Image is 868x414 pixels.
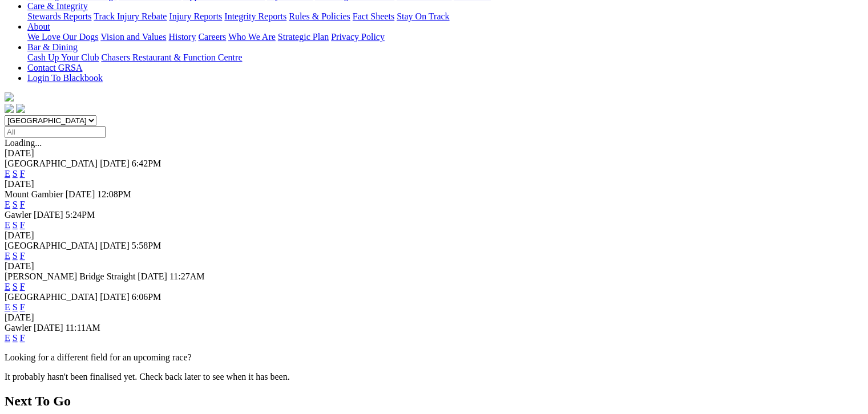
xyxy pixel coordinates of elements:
[5,261,863,271] div: [DATE]
[13,251,18,261] a: S
[5,292,98,302] span: [GEOGRAPHIC_DATA]
[353,11,394,21] a: Fact Sheets
[94,11,167,21] a: Track Injury Rebate
[101,52,242,62] a: Chasers Restaurant & Function Centre
[20,220,25,230] a: F
[5,323,31,332] span: Gawler
[169,271,205,281] span: 11:27AM
[5,251,10,261] a: E
[34,210,63,220] span: [DATE]
[27,42,78,52] a: Bar & Dining
[66,210,95,220] span: 5:24PM
[20,282,25,291] a: F
[20,169,25,178] a: F
[138,271,167,281] span: [DATE]
[5,352,863,363] p: Looking for a different field for an upcoming race?
[27,1,88,11] a: Care & Integrity
[5,169,10,178] a: E
[5,159,98,168] span: [GEOGRAPHIC_DATA]
[228,32,276,42] a: Who We Are
[100,292,130,302] span: [DATE]
[27,52,863,63] div: Bar & Dining
[27,63,82,72] a: Contact GRSA
[27,11,91,21] a: Stewards Reports
[13,220,18,230] a: S
[5,200,10,209] a: E
[13,282,18,291] a: S
[16,104,25,113] img: twitter.svg
[27,11,863,22] div: Care & Integrity
[5,179,863,189] div: [DATE]
[66,189,95,199] span: [DATE]
[13,200,18,209] a: S
[97,189,131,199] span: 12:08PM
[5,312,863,323] div: [DATE]
[331,32,385,42] a: Privacy Policy
[5,271,135,281] span: [PERSON_NAME] Bridge Straight
[27,32,863,42] div: About
[278,32,329,42] a: Strategic Plan
[5,282,10,291] a: E
[27,22,50,31] a: About
[5,148,863,159] div: [DATE]
[5,230,863,241] div: [DATE]
[169,11,222,21] a: Injury Reports
[20,251,25,261] a: F
[100,241,130,250] span: [DATE]
[132,159,162,168] span: 6:42PM
[13,302,18,312] a: S
[20,333,25,343] a: F
[66,323,100,332] span: 11:11AM
[397,11,449,21] a: Stay On Track
[168,32,196,42] a: History
[132,241,162,250] span: 5:58PM
[5,220,10,230] a: E
[289,11,350,21] a: Rules & Policies
[5,104,14,113] img: facebook.svg
[5,210,31,220] span: Gawler
[132,292,162,302] span: 6:06PM
[20,200,25,209] a: F
[198,32,226,42] a: Careers
[5,92,14,102] img: logo-grsa-white.png
[5,333,10,343] a: E
[5,126,106,138] input: Select date
[5,189,63,199] span: Mount Gambier
[20,302,25,312] a: F
[34,323,63,332] span: [DATE]
[27,32,98,42] a: We Love Our Dogs
[13,333,18,343] a: S
[27,52,99,62] a: Cash Up Your Club
[5,241,98,250] span: [GEOGRAPHIC_DATA]
[5,302,10,312] a: E
[13,169,18,178] a: S
[100,32,166,42] a: Vision and Values
[100,159,130,168] span: [DATE]
[5,393,863,409] h2: Next To Go
[27,73,103,83] a: Login To Blackbook
[5,372,290,381] partial: It probably hasn't been finalised yet. Check back later to see when it has been.
[5,138,42,148] span: Loading...
[224,11,286,21] a: Integrity Reports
